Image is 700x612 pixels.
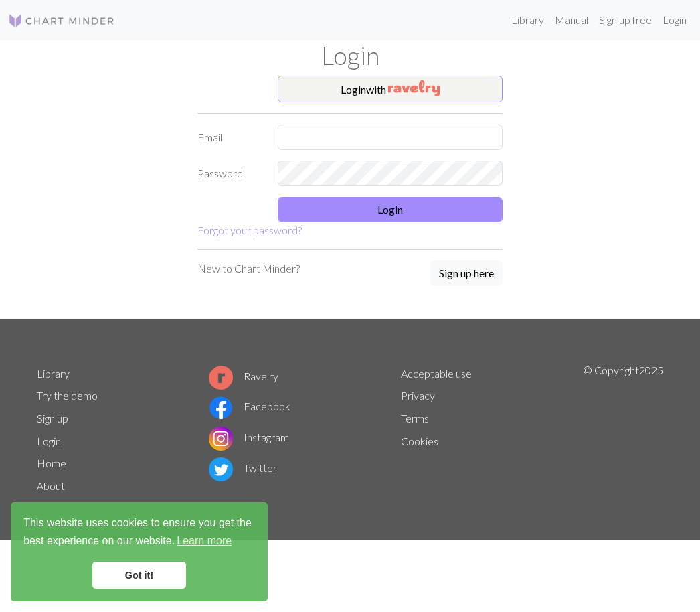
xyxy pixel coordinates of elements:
[197,224,302,236] a: Forgot your password?
[594,7,657,33] a: Sign up free
[37,389,98,402] a: Try the demo
[37,479,65,492] a: About
[11,502,268,601] div: cookieconsent
[92,562,186,589] a: dismiss cookie message
[401,389,435,402] a: Privacy
[209,400,290,412] a: Facebook
[388,80,440,96] img: Ravelry
[189,125,270,150] label: Email
[209,457,233,481] img: Twitter logo
[209,427,233,451] img: Instagram logo
[209,431,289,443] a: Instagram
[209,396,233,420] img: Facebook logo
[583,362,663,498] p: © Copyright 2025
[8,13,115,29] img: Logo
[430,260,503,286] button: Sign up here
[37,412,68,425] a: Sign up
[549,7,594,33] a: Manual
[209,370,278,382] a: Ravelry
[175,531,234,551] a: learn more about cookies
[401,367,472,380] a: Acceptable use
[37,367,70,380] a: Library
[209,366,233,390] img: Ravelry logo
[37,435,61,447] a: Login
[657,7,692,33] a: Login
[278,197,503,222] button: Login
[278,76,503,102] button: Loginwith
[23,515,255,551] span: This website uses cookies to ensure you get the best experience on our website.
[430,260,503,287] a: Sign up here
[209,461,277,474] a: Twitter
[29,40,671,70] h1: Login
[506,7,549,33] a: Library
[189,161,270,186] label: Password
[401,412,429,425] a: Terms
[37,457,66,469] a: Home
[197,260,300,277] p: New to Chart Minder?
[401,435,438,447] a: Cookies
